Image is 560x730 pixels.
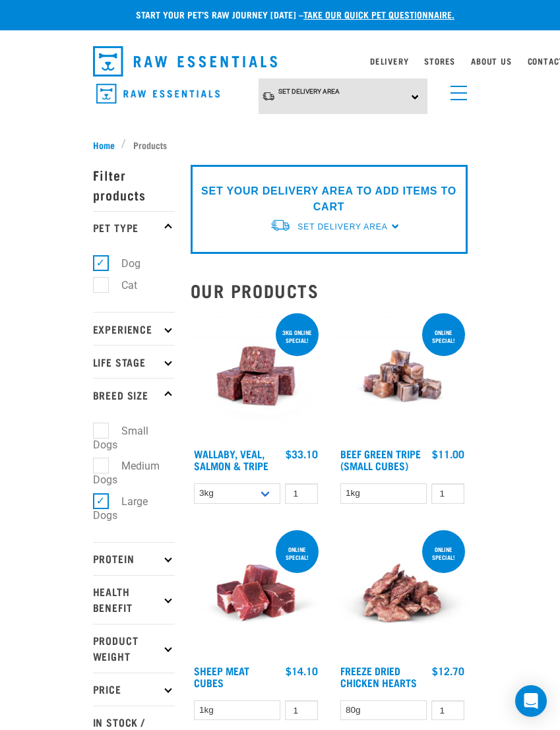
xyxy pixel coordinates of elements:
p: SET YOUR DELIVERY AREA TO ADD ITEMS TO CART [201,183,458,215]
img: van-moving.png [262,91,275,102]
div: $11.00 [432,448,464,460]
img: Raw Essentials Logo [96,84,220,104]
a: Delivery [370,59,408,63]
p: Life Stage [93,345,175,378]
p: Health Benefit [93,575,175,624]
a: Wallaby, Veal, Salmon & Tripe [194,450,268,468]
h2: Our Products [191,280,468,301]
div: Open Intercom Messenger [515,685,547,717]
label: Medium Dogs [93,458,160,488]
label: Small Dogs [93,423,148,453]
a: Stores [424,59,455,63]
img: Sheep Meat [191,528,321,658]
div: ONLINE SPECIAL! [422,539,465,567]
div: ONLINE SPECIAL! [422,322,465,350]
span: Set Delivery Area [297,222,387,231]
img: Raw Essentials Logo [93,46,278,76]
a: Sheep Meat Cubes [194,667,249,685]
p: Product Weight [93,624,175,673]
nav: dropdown navigation [82,41,478,82]
label: Cat [100,277,142,293]
div: 3kg online special! [276,322,319,350]
div: $33.10 [286,448,318,460]
div: $12.70 [432,665,464,677]
p: Filter products [93,158,175,211]
a: take our quick pet questionnaire. [303,12,454,16]
p: Breed Size [93,378,175,411]
img: van-moving.png [270,218,291,232]
div: ONLINE SPECIAL! [276,539,319,567]
input: 1 [431,483,464,504]
span: Home [93,138,115,152]
div: $14.10 [286,665,318,677]
a: About Us [471,59,511,63]
a: menu [444,78,468,102]
img: FD Chicken Hearts [337,528,468,658]
label: Large Dogs [93,493,148,524]
img: Wallaby Veal Salmon Tripe 1642 [191,311,321,441]
p: Protein [93,542,175,575]
p: Experience [93,312,175,345]
nav: breadcrumbs [93,138,468,152]
input: 1 [431,700,464,721]
input: 1 [285,483,318,504]
label: Dog [100,255,146,272]
p: Pet Type [93,211,175,244]
a: Home [93,138,122,152]
input: 1 [285,700,318,721]
span: Set Delivery Area [278,88,340,95]
a: Freeze Dried Chicken Hearts [340,667,417,685]
img: Beef Tripe Bites 1634 [337,311,468,441]
a: Beef Green Tripe (Small Cubes) [340,450,421,468]
p: Price [93,673,175,706]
